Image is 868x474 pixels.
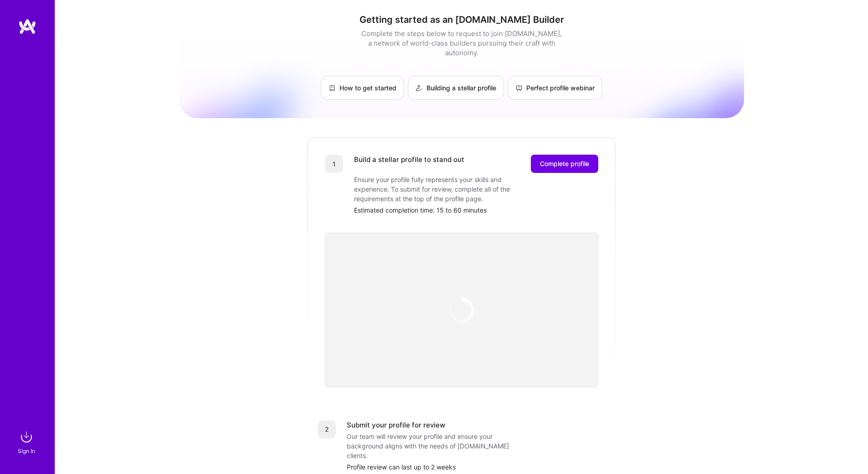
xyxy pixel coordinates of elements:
[18,446,35,456] div: Sign In
[347,420,445,430] div: Submit your profile for review
[354,175,536,203] div: Ensure your profile fully represents your skills and experience. To submit for review, complete a...
[179,14,744,25] h1: Getting started as an [DOMAIN_NAME] Builder
[359,29,564,57] div: Complete the steps below to request to join [DOMAIN_NAME], a network of world-class builders purs...
[321,76,404,100] a: How to get started
[408,76,504,100] a: Building a stellar profile
[318,420,336,438] div: 2
[354,155,464,173] div: Build a stellar profile to stand out
[347,432,529,460] div: Our team will review your profile and ensure your background aligns with the needs of [DOMAIN_NAM...
[540,159,589,168] span: Complete profile
[515,84,523,92] img: Perfect profile webinar
[416,84,423,92] img: Building a stellar profile
[354,205,598,215] div: Estimated completion time: 15 to 60 minutes
[325,233,598,387] iframe: video
[17,428,36,446] img: sign in
[19,428,36,456] a: sign inSign In
[18,18,36,35] img: logo
[531,155,598,173] button: Complete profile
[347,462,606,472] div: Profile review can last up to 2 weeks
[508,76,602,100] a: Perfect profile webinar
[325,155,343,173] div: 1
[329,84,336,92] img: How to get started
[444,293,479,328] img: loading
